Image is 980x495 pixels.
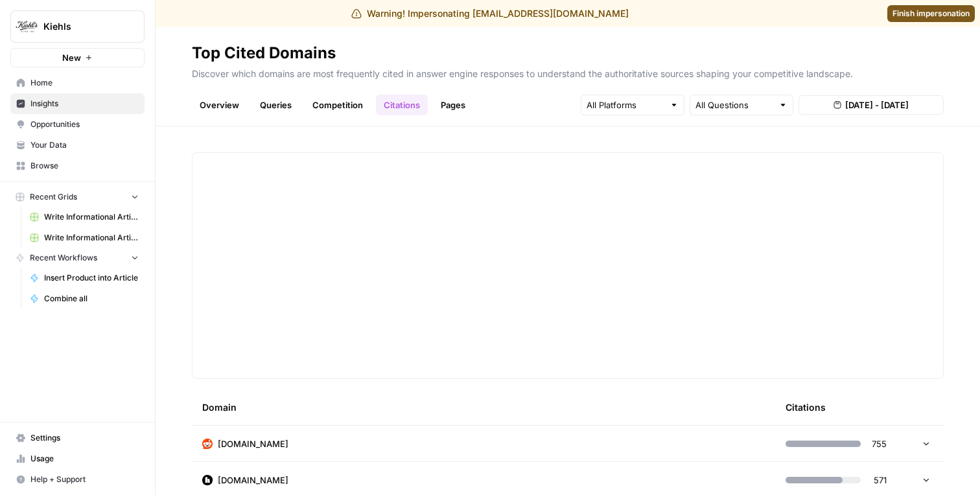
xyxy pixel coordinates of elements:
[62,51,81,64] span: New
[44,232,139,244] span: Write Informational Article
[10,73,145,93] a: Home
[887,5,975,22] a: Finish impersonation
[587,98,664,111] input: All Platforms
[24,268,145,288] a: Insert Product into Article
[10,10,145,43] button: Workspace: Kiehls
[24,288,145,309] a: Combine all
[30,139,139,151] span: Your Data
[695,98,773,111] input: All Questions
[10,135,145,155] a: Your Data
[30,453,139,465] span: Usage
[202,475,213,485] img: 9pynv7syt08mvkve548bf2nowsl8
[15,15,38,38] img: Kiehls Logo
[192,63,944,80] p: Discover which domains are most frequently cited in answer engine responses to understand the aut...
[30,252,97,264] span: Recent Workflows
[202,389,765,425] div: Domain
[10,48,145,67] button: New
[376,95,428,115] a: Citations
[30,160,139,172] span: Browse
[871,474,887,487] span: 571
[252,95,299,115] a: Queries
[10,428,145,448] a: Settings
[845,98,909,111] span: [DATE] - [DATE]
[30,474,139,485] span: Help + Support
[433,95,473,115] a: Pages
[10,448,145,469] a: Usage
[305,95,371,115] a: Competition
[871,437,887,450] span: 755
[30,432,139,444] span: Settings
[10,114,145,135] a: Opportunities
[30,119,139,130] span: Opportunities
[30,191,77,203] span: Recent Grids
[351,7,629,20] div: Warning! Impersonating [EMAIL_ADDRESS][DOMAIN_NAME]
[43,20,122,33] span: Kiehls
[218,437,288,450] span: [DOMAIN_NAME]
[24,207,145,227] a: Write Informational Article
[892,8,970,19] span: Finish impersonation
[799,95,944,115] button: [DATE] - [DATE]
[24,227,145,248] a: Write Informational Article
[44,272,139,284] span: Insert Product into Article
[44,211,139,223] span: Write Informational Article
[786,389,826,425] div: Citations
[202,439,213,449] img: m2cl2pnoess66jx31edqk0jfpcfn
[10,248,145,268] button: Recent Workflows
[30,98,139,109] span: Insights
[10,187,145,207] button: Recent Grids
[10,93,145,114] a: Insights
[30,77,139,89] span: Home
[10,469,145,490] button: Help + Support
[218,474,288,487] span: [DOMAIN_NAME]
[10,155,145,176] a: Browse
[44,293,139,305] span: Combine all
[192,95,247,115] a: Overview
[192,43,336,63] div: Top Cited Domains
